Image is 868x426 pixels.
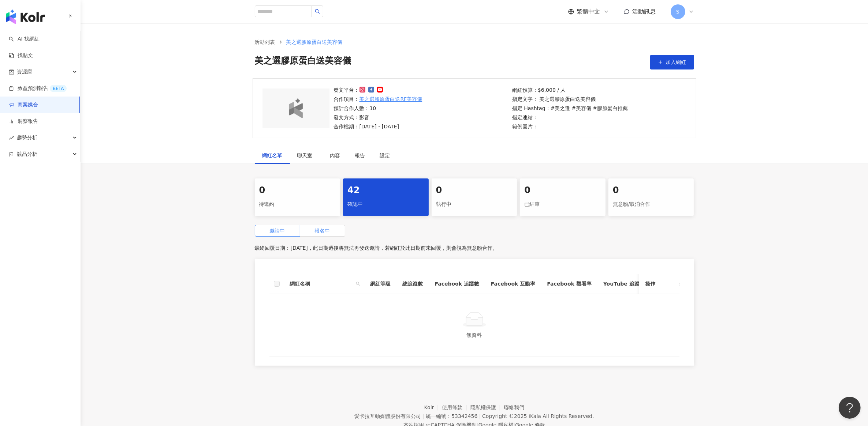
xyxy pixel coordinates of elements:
a: 洞察報告 [9,118,38,125]
div: 0 [259,184,336,197]
p: 發文平台： [334,86,422,94]
span: 繁體中文 [577,8,600,16]
p: 合作檔期：[DATE] - [DATE] [334,122,422,131]
p: 合作項目： [334,95,422,103]
th: 網紅等級 [365,274,397,294]
div: 內容 [330,151,340,159]
div: 0 [524,184,601,197]
img: logo [279,98,313,118]
th: YouTube 追蹤數 [597,274,651,294]
th: 操作 [639,274,679,294]
p: 指定連結： [512,113,628,121]
th: Facebook 追蹤數 [429,274,485,294]
div: 網紅名單 [262,151,283,159]
span: 報名中 [315,228,330,234]
div: 0 [436,184,513,197]
div: 無資料 [278,331,671,339]
p: 指定 Hashtag： [512,104,628,112]
div: 執行中 [436,198,513,211]
span: search [315,9,320,14]
a: iKala [529,413,541,419]
div: 報告 [355,151,365,159]
th: 總追蹤數 [397,274,429,294]
span: rise [9,135,14,140]
p: #美之選 [551,104,570,112]
div: 0 [613,184,690,197]
a: 使用條款 [442,404,470,410]
div: 待邀約 [259,198,336,211]
a: Kolr [424,404,442,410]
span: 邀請中 [270,228,285,234]
span: 美之選膠原蛋白送美容儀 [255,55,351,69]
span: 趨勢分析 [17,129,37,146]
a: 效益預測報告BETA [9,85,67,92]
th: Facebook 互動率 [485,274,541,294]
div: 確認中 [347,198,424,211]
span: S [676,8,679,16]
span: 美之選膠原蛋白送美容儀 [286,39,343,45]
p: 預計合作人數：10 [334,104,422,112]
span: | [479,413,481,419]
div: 統一編號：53342456 [426,413,477,419]
a: 活動列表 [253,38,277,46]
iframe: Help Scout Beacon - Open [839,397,861,419]
div: 已結束 [524,198,601,211]
p: 網紅預算：$6,000 / 人 [512,86,628,94]
p: #膠原蛋白推薦 [593,104,628,112]
th: Facebook 觀看率 [541,274,597,294]
span: 活動訊息 [633,8,656,15]
a: 找貼文 [9,52,33,59]
p: #美容儀 [571,104,591,112]
span: search [356,282,360,286]
span: 資源庫 [17,64,32,80]
p: 最終回覆日期：[DATE]，此日期過後將無法再發送邀請，若網紅於此日期前未回覆，則會視為無意願合作。 [255,242,694,253]
button: 加入網紅 [650,55,694,69]
p: 指定文字： 美之選膠原蛋白送美容儀 [512,95,628,103]
span: 加入網紅 [666,59,686,65]
a: 聯絡我們 [504,404,524,410]
p: 發文方式：影音 [334,113,422,121]
div: 無意願/取消合作 [613,198,690,211]
span: | [422,413,424,419]
a: 隱私權保護 [470,404,504,410]
div: 愛卡拉互動媒體股份有限公司 [354,413,421,419]
img: logo [6,10,45,24]
span: 網紅名稱 [290,280,353,288]
span: search [354,278,362,289]
p: 範例圖片： [512,122,628,131]
span: 競品分析 [17,146,37,162]
div: Copyright © 2025 All Rights Reserved. [482,413,594,419]
div: 設定 [380,151,390,159]
a: searchAI 找網紅 [9,35,40,43]
span: 聊天室 [297,153,316,158]
div: 42 [347,184,424,197]
a: 商案媒合 [9,101,38,109]
a: 美之選膠原蛋白送RF美容儀 [360,95,422,103]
